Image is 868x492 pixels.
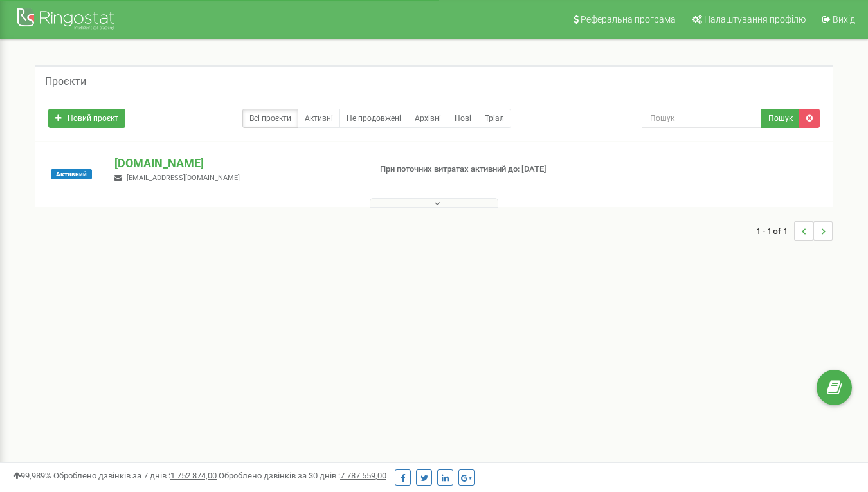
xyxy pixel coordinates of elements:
span: Оброблено дзвінків за 30 днів : [219,471,386,480]
span: [EMAIL_ADDRESS][DOMAIN_NAME] [127,174,240,182]
span: Вихід [833,14,855,24]
a: Архівні [408,109,448,128]
span: 1 - 1 of 1 [756,221,794,241]
nav: ... [756,208,833,253]
a: Тріал [478,109,511,128]
u: 7 787 559,00 [340,471,386,480]
a: Всі проєкти [242,109,298,128]
button: Пошук [761,109,800,128]
span: Налаштування профілю [704,14,806,24]
a: Новий проєкт [48,109,125,128]
span: 99,989% [13,471,51,480]
span: Оброблено дзвінків за 7 днів : [53,471,217,480]
p: [DOMAIN_NAME] [114,155,359,172]
input: Пошук [642,109,763,128]
a: Не продовжені [339,109,408,128]
h5: Проєкти [45,76,86,87]
u: 1 752 874,00 [170,471,217,480]
span: Реферальна програма [581,14,676,24]
span: Активний [51,169,92,179]
a: Активні [298,109,340,128]
a: Нові [448,109,478,128]
p: При поточних витратах активний до: [DATE] [380,163,559,176]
